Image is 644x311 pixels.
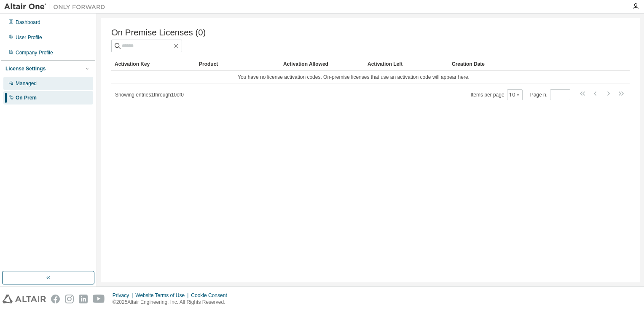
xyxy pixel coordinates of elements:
[5,65,46,72] div: License Settings
[4,3,110,11] img: Altair One
[111,71,596,83] td: You have no license activation codes. On-premise licenses that use an activation code will appear...
[65,295,74,303] img: instagram.svg
[16,94,37,101] div: On Prem
[368,57,445,71] div: Activation Left
[113,299,232,306] p: © 2025 Altair Engineering, Inc. All Rights Reserved.
[51,295,60,303] img: facebook.svg
[199,57,276,71] div: Product
[93,295,105,303] img: youtube.svg
[509,91,521,98] button: 10
[471,89,523,100] span: Items per page
[16,19,40,26] div: Dashboard
[3,295,46,303] img: altair_logo.svg
[452,57,593,71] div: Creation Date
[79,295,88,303] img: linkedin.svg
[111,28,206,38] span: On Premise Licenses (0)
[115,92,184,98] span: Showing entries 1 through 10 of 0
[16,49,53,56] div: Company Profile
[16,80,37,87] div: Managed
[113,292,135,299] div: Privacy
[530,89,570,100] span: Page n.
[283,57,361,71] div: Activation Allowed
[16,34,42,41] div: User Profile
[115,57,192,71] div: Activation Key
[191,292,232,299] div: Cookie Consent
[135,292,191,299] div: Website Terms of Use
